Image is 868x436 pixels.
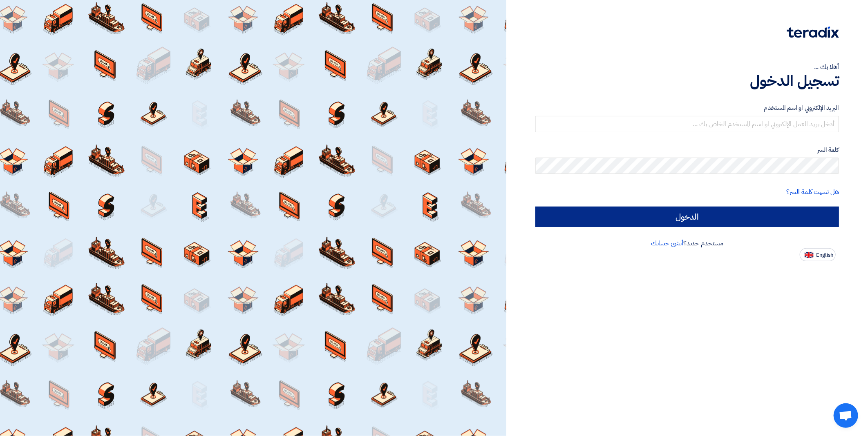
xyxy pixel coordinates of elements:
button: English [800,248,836,261]
a: هل نسيت كلمة السر؟ [787,187,839,197]
a: أنشئ حسابك [651,238,683,248]
div: Open chat [834,403,858,428]
div: مستخدم جديد؟ [535,238,839,248]
span: English [816,252,833,258]
div: أهلا بك ... [535,62,839,72]
img: Teradix logo [787,27,839,38]
input: الدخول [535,207,839,227]
label: كلمة السر [535,145,839,155]
input: أدخل بريد العمل الإلكتروني او اسم المستخدم الخاص بك ... [535,116,839,132]
h1: تسجيل الدخول [535,72,839,90]
img: en-US.png [805,252,814,258]
label: البريد الإلكتروني او اسم المستخدم [535,103,839,113]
